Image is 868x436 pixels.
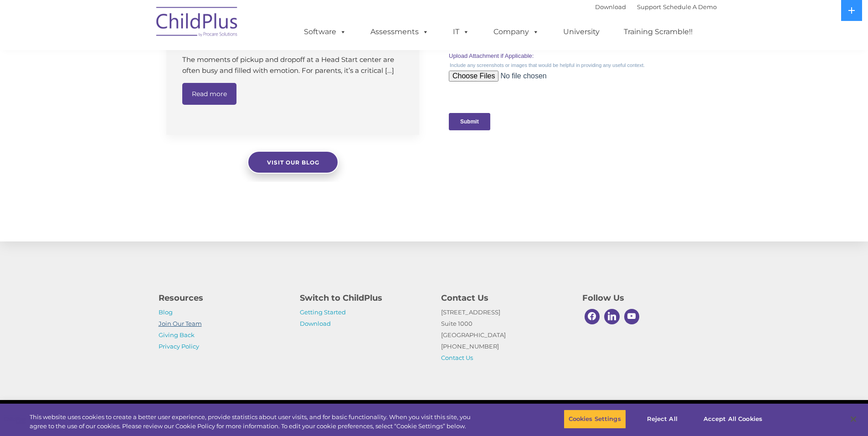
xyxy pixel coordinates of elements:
a: IT [444,23,478,41]
a: Join Our Team [159,320,202,327]
a: Download [300,320,331,327]
a: University [554,23,609,41]
a: Software [295,23,355,41]
a: Privacy Policy [159,343,199,350]
a: Schedule A Demo [663,3,717,10]
span: Phone number [127,97,165,104]
span: Visit our blog [267,159,319,166]
button: Reject All [634,410,691,429]
a: Download [595,3,626,10]
span: Last name [127,60,154,67]
a: Visit our blog [247,151,339,174]
a: Linkedin [602,307,622,327]
a: Company [484,23,548,41]
a: Getting Started [300,308,346,316]
p: [STREET_ADDRESS] Suite 1000 [GEOGRAPHIC_DATA] [PHONE_NUMBER] [441,307,569,364]
a: Blog [159,308,173,316]
button: Cookies Settings [564,410,626,429]
a: Training Scramble!! [615,23,702,41]
a: Facebook [582,307,602,327]
div: This website uses cookies to create a better user experience, provide statistics about user visit... [30,413,478,431]
h4: Switch to ChildPlus [300,292,427,304]
a: Assessments [361,23,438,41]
a: Read more [182,83,236,105]
h4: Follow Us [582,292,710,304]
button: Accept All Cookies [699,410,767,429]
font: | [595,3,717,10]
p: The moments of pickup and dropoff at a Head Start center are often busy and filled with emotion. ... [182,54,406,76]
a: Support [637,3,661,10]
h4: Resources [159,292,286,304]
a: Contact Us [441,354,473,361]
a: Giving Back [159,331,195,339]
img: ChildPlus by Procare Solutions [152,0,243,46]
button: Close [843,409,863,429]
h4: Contact Us [441,292,569,304]
a: Youtube [622,307,642,327]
